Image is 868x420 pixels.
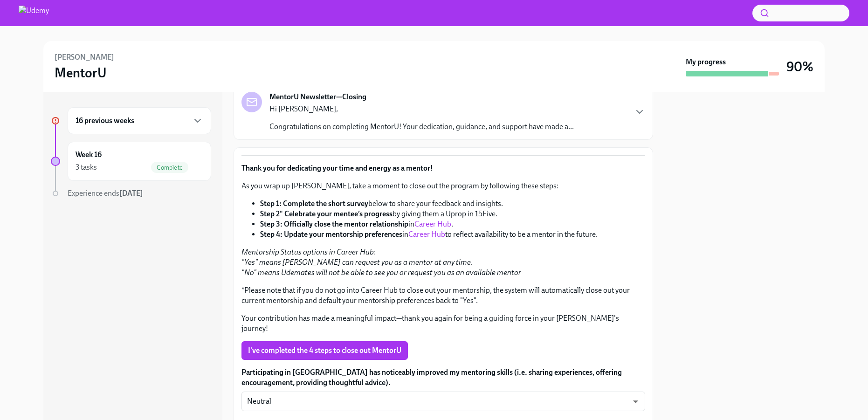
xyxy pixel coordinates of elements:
strong: Thank you for dedicating your time and energy as a mentor! [241,164,433,172]
strong: Step 3: Officially close the mentor relationship [260,220,408,228]
div: 16 previous weeks [68,107,211,134]
li: below to share your feedback and insights. [260,199,645,209]
span: Complete [151,164,188,171]
a: Week 163 tasksComplete [51,142,211,181]
strong: Step 4: Update your mentorship preferences [260,230,402,239]
em: "Yes" means [PERSON_NAME] can request you as a mentor at any time. "No" means Udemates will not b... [241,258,521,277]
span: I've completed the 4 steps to close out MentorU [248,346,401,355]
img: Udemy [19,6,49,21]
p: As you wrap up [PERSON_NAME], take a moment to close out the program by following these steps: [241,181,645,191]
a: Career Hub [408,230,445,239]
h6: 16 previous weeks [76,116,134,126]
em: Mentorship Status options in Career Hub [241,248,374,256]
strong: [DATE] [119,189,143,198]
p: : [241,247,645,278]
p: Congratulations on completing MentorU! Your dedication, guidance, and support have made a... [269,122,574,132]
button: I've completed the 4 steps to close out MentorU [241,341,408,360]
li: in to reflect availability to be a mentor in the future. [260,229,645,240]
strong: MentorU Newsletter—Closing [269,92,366,102]
li: in . [260,219,645,229]
strong: My progress [686,57,726,67]
strong: Step 2" Celebrate your mentee’s progress [260,209,393,218]
h3: MentorU [55,64,107,81]
h6: Week 16 [76,150,102,160]
label: Participating in [GEOGRAPHIC_DATA] has noticeably improved my mentoring skills (i.e. sharing expe... [241,367,645,388]
div: 3 tasks [76,162,97,172]
span: Experience ends [68,189,143,198]
li: by giving them a Uprop in 15Five. [260,209,645,219]
p: Your contribution has made a meaningful impact—thank you again for being a guiding force in your ... [241,313,645,334]
strong: Step 1: Complete the short survey [260,199,368,208]
p: Hi [PERSON_NAME], [269,104,574,114]
h6: [PERSON_NAME] [55,52,114,62]
p: *Please note that if you do not go into Career Hub to close out your mentorship, the system will ... [241,285,645,306]
a: Career Hub [414,220,451,228]
h3: 90% [786,58,813,75]
div: Neutral [241,392,645,411]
